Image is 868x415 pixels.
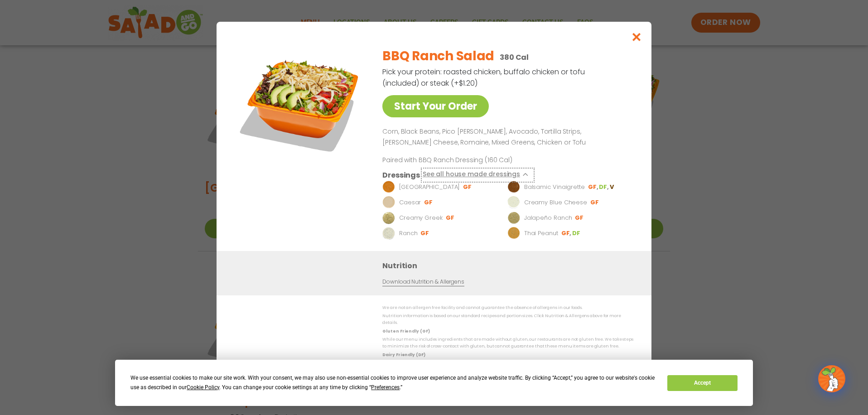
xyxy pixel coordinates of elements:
p: Balsamic Vinaigrette [524,183,585,192]
li: GF [561,229,572,237]
p: [GEOGRAPHIC_DATA] [399,183,460,192]
button: See all house made dressings [423,169,533,181]
img: Dressing preview image for BBQ Ranch [382,181,395,193]
p: We are not an allergen free facility and cannot guarantee the absence of allergens in our foods. [382,304,633,311]
p: Paired with BBQ Ranch Dressing (160 Cal) [382,155,550,165]
li: GF [420,229,430,237]
h2: BBQ Ranch Salad [382,47,494,66]
img: wpChatIcon [819,366,844,391]
p: Corn, Black Beans, Pico [PERSON_NAME], Avocado, Tortilla Strips, [PERSON_NAME] Cheese, Romaine, M... [382,126,630,148]
span: Preferences [371,384,400,391]
p: Creamy Greek [399,213,443,222]
img: Dressing preview image for Creamy Blue Cheese [507,196,520,209]
span: Cookie Policy [187,384,219,391]
h3: Dressings [382,169,420,181]
p: Nutrition information is based on our standard recipes and portion sizes. Click Nutrition & Aller... [382,313,633,327]
div: Cookie Consent Prompt [115,360,753,406]
li: GF [588,183,599,191]
p: 380 Cal [500,52,529,63]
a: Download Nutrition & Allergens [382,278,464,286]
p: Ranch [399,229,418,238]
p: While our menu includes ingredients that are made without gluten, our restaurants are not gluten ... [382,336,633,350]
button: Accept [667,375,737,391]
div: We use essential cookies to make our site work. With your consent, we may also use non-essential ... [130,373,656,392]
p: Jalapeño Ranch [524,213,572,222]
li: V [610,183,615,191]
p: Creamy Blue Cheese [524,198,587,207]
li: GF [575,214,584,222]
li: DF [572,229,581,237]
li: GF [424,198,434,207]
li: GF [446,214,455,222]
p: Thai Peanut [524,229,558,238]
img: Dressing preview image for Caesar [382,196,395,209]
img: Dressing preview image for Ranch [382,227,395,240]
li: DF [599,183,609,191]
li: GF [590,198,600,207]
img: Dressing preview image for Jalapeño Ranch [507,212,520,224]
img: Dressing preview image for Creamy Greek [382,212,395,224]
button: Close modal [622,22,651,52]
p: Pick your protein: roasted chicken, buffalo chicken or tofu (included) or steak (+$1.20) [382,66,586,89]
img: Dressing preview image for Thai Peanut [507,227,520,240]
strong: Gluten Friendly (GF) [382,328,429,334]
strong: Dairy Friendly (DF) [382,352,425,357]
li: GF [463,183,473,191]
img: Dressing preview image for Balsamic Vinaigrette [507,181,520,193]
h3: Nutrition [382,260,638,271]
p: Caesar [399,198,421,207]
img: Featured product photo for BBQ Ranch Salad [237,40,364,167]
a: Start Your Order [382,95,489,117]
